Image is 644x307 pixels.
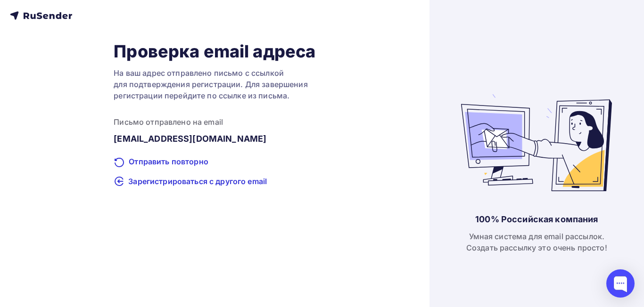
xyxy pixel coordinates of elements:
div: Письмо отправлено на email [114,116,315,128]
div: [EMAIL_ADDRESS][DOMAIN_NAME] [114,133,315,145]
h1: Проверка email адреса [114,41,315,62]
div: Умная система для email рассылок. Создать рассылку это очень просто! [466,231,607,253]
div: 100% Российская компания [475,214,598,225]
div: Отправить повторно [114,156,315,168]
span: Зарегистрироваться с другого email [128,176,267,187]
div: На ваш адрес отправлено письмо с ссылкой для подтверждения регистрации. Для завершения регистраци... [114,67,315,101]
